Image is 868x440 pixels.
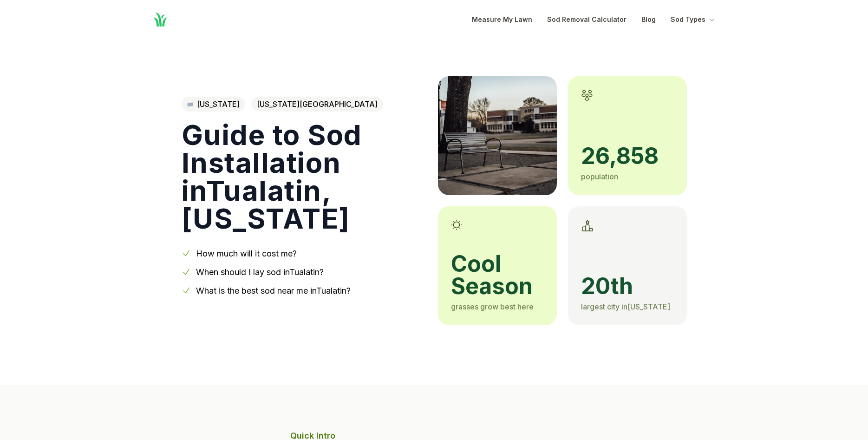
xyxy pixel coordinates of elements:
[182,121,423,232] h1: Guide to Sod Installation in Tualatin , [US_STATE]
[251,97,383,112] span: [US_STATE][GEOGRAPHIC_DATA]
[182,97,245,112] a: [US_STATE]
[581,275,674,297] span: 20th
[196,249,297,258] a: How much will it cost me?
[547,14,627,25] a: Sod Removal Calculator
[451,302,534,311] span: grasses grow best here
[641,14,656,25] a: Blog
[187,102,193,107] img: Oregon state outline
[472,14,532,25] a: Measure My Lawn
[581,172,618,181] span: population
[671,14,717,25] button: Sod Types
[438,76,557,195] img: A picture of Tualatin
[581,302,670,311] span: largest city in [US_STATE]
[451,253,544,297] span: cool season
[196,286,351,296] a: What is the best sod near me inTualatin?
[196,267,324,277] a: When should I lay sod inTualatin?
[581,145,674,167] span: 26,858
